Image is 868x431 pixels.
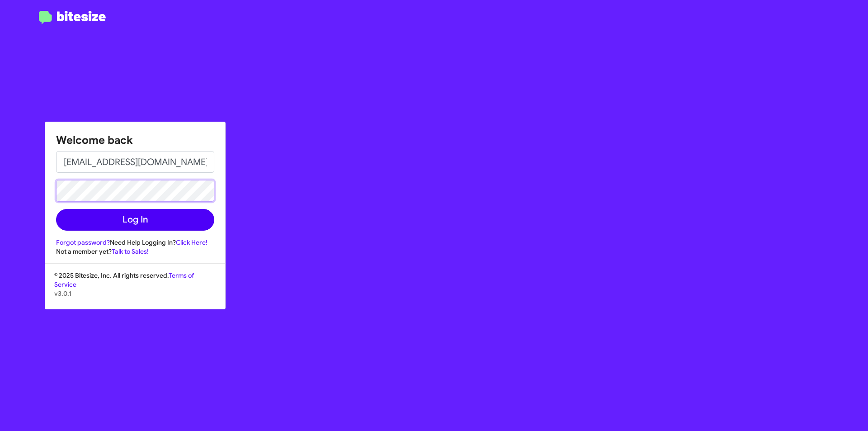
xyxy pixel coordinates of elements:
div: Not a member yet? [56,247,214,256]
a: Forgot password? [56,238,110,246]
p: v3.0.1 [54,289,216,298]
input: Email address [56,151,214,173]
button: Log In [56,209,214,231]
div: Need Help Logging In? [56,238,214,247]
a: Talk to Sales! [112,247,149,256]
a: Click Here! [176,238,208,246]
div: © 2025 Bitesize, Inc. All rights reserved. [45,271,225,309]
h1: Welcome back [56,133,214,147]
